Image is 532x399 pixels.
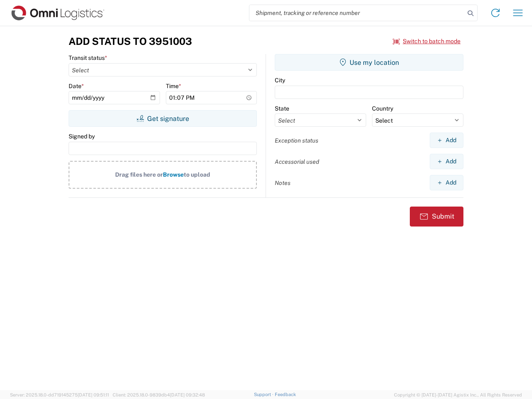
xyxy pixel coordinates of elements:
[69,54,107,62] label: Transit status
[275,54,463,71] button: Use my location
[275,76,285,84] label: City
[115,171,163,178] span: Drag files here or
[113,392,205,397] span: Client: 2025.18.0-9839db4
[69,110,257,127] button: Get signature
[166,82,181,90] label: Time
[69,35,192,47] h3: Add Status to 3951003
[69,133,95,140] label: Signed by
[275,158,319,165] label: Accessorial used
[163,171,184,178] span: Browse
[275,179,291,187] label: Notes
[249,5,465,21] input: Shipment, tracking or reference number
[78,392,109,397] span: [DATE] 09:51:11
[394,391,522,399] span: Copyright © [DATE]-[DATE] Agistix Inc., All Rights Reserved
[170,392,205,397] span: [DATE] 09:32:48
[430,154,463,169] button: Add
[372,105,393,112] label: Country
[69,82,84,90] label: Date
[275,137,318,144] label: Exception status
[184,171,210,178] span: to upload
[10,392,109,397] span: Server: 2025.18.0-dd719145275
[254,392,275,397] a: Support
[275,105,289,112] label: State
[393,34,461,48] button: Switch to batch mode
[275,392,296,397] a: Feedback
[430,133,463,148] button: Add
[430,175,463,190] button: Add
[410,207,463,227] button: Submit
